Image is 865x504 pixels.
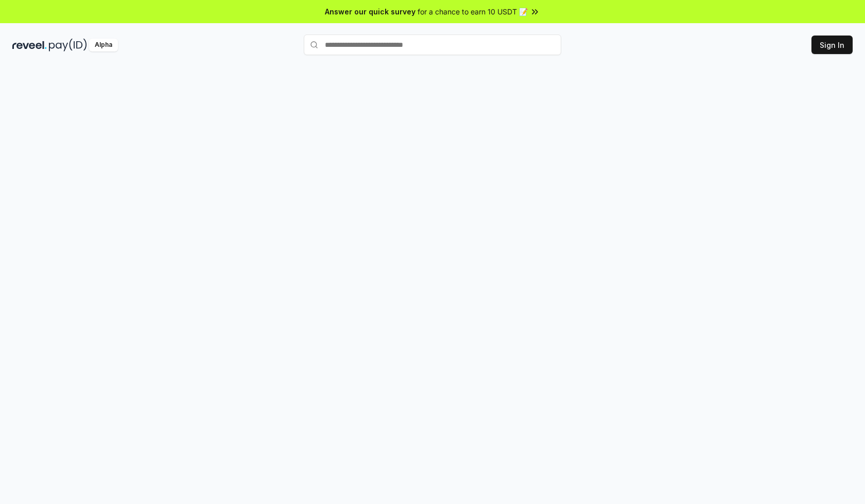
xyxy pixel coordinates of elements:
[49,39,87,51] img: pay_id
[89,39,118,51] div: Alpha
[12,39,47,51] img: reveel_dark
[418,6,528,17] span: for a chance to earn 10 USDT 📝
[811,36,853,54] button: Sign In
[325,6,416,17] span: Answer our quick survey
